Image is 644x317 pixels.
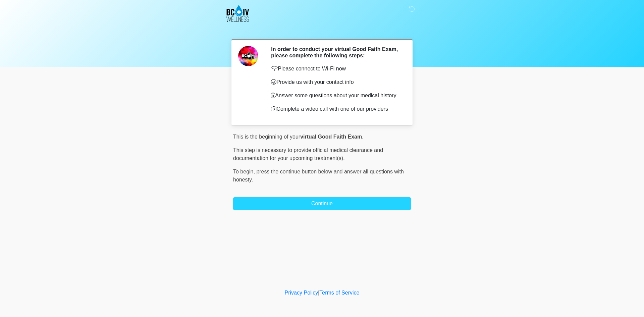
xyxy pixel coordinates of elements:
[226,5,249,22] img: BC IV Wellness, LLC Logo
[271,78,401,86] p: Provide us with your contact info
[318,290,319,296] a: |
[238,46,258,66] img: Agent Avatar
[271,65,401,73] p: Please connect to Wi-Fi now
[233,147,383,161] span: This step is necessary to provide official medical clearance and documentation for your upcoming ...
[271,92,401,100] p: Answer some questions about your medical history
[271,46,401,59] h2: In order to conduct your virtual Good Faith Exam, please complete the following steps:
[233,197,411,210] button: Continue
[233,169,404,182] span: press the continue button below and answer all questions with honesty.
[228,24,416,37] h1: ‎ ‎ ‎ ‎
[362,134,363,140] span: .
[285,290,318,296] a: Privacy Policy
[233,134,300,140] span: This is the beginning of your
[271,105,401,113] p: Complete a video call with one of our providers
[319,290,359,296] a: Terms of Service
[233,169,256,174] span: To begin,
[300,134,362,140] strong: virtual Good Faith Exam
